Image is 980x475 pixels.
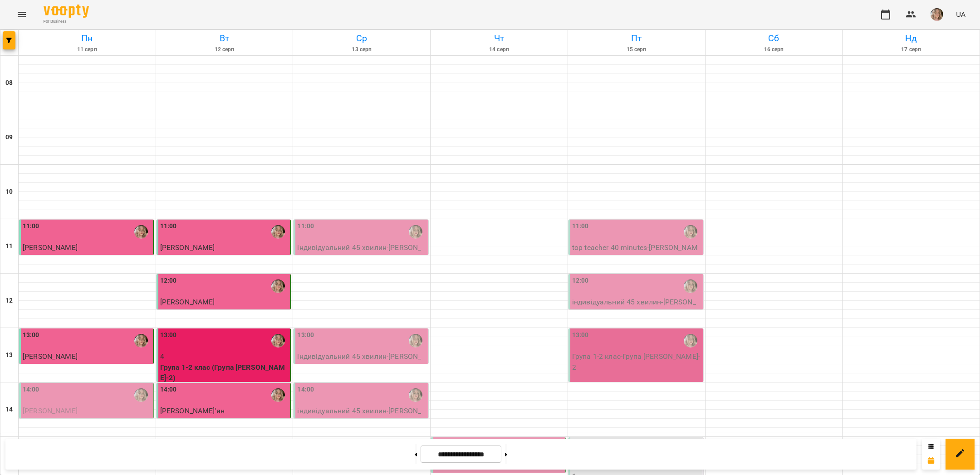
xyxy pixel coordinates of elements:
p: індивідуальний 45 хвилин [160,416,289,427]
img: Ірина Кінах [409,334,422,348]
label: 14:00 [23,385,39,395]
h6: 13 серп [294,45,429,54]
p: індивідуальний 45 хвилин - [PERSON_NAME] [297,351,426,372]
h6: Нд [844,31,978,45]
img: Ірина Кінах [271,388,285,402]
p: індивідуальний 45 хвилин - [PERSON_NAME] [297,242,426,264]
h6: 14 [5,405,13,415]
h6: Пт [569,31,704,45]
h6: Пн [20,31,154,45]
h6: 15 серп [569,45,704,54]
p: індивідуальний 45 хвилин [23,253,152,264]
label: 11:00 [297,221,314,231]
img: 96e0e92443e67f284b11d2ea48a6c5b1.jpg [931,8,943,21]
label: 13:00 [23,330,39,340]
p: 4 [160,351,289,362]
h6: Сб [707,31,841,45]
h6: 10 [5,187,13,197]
label: 12:00 [160,276,177,286]
label: 11:00 [23,221,39,231]
p: індивідуальний 45 хвилин - [PERSON_NAME]'ян [572,297,701,318]
img: Ірина Кінах [134,388,148,402]
img: Ірина Кінах [684,225,697,239]
p: Група 1-2 клас (Група [PERSON_NAME]-2) [160,362,289,383]
p: індивідуальний 45 хвилин [23,416,152,427]
span: [PERSON_NAME]'ян [160,406,225,415]
img: Ірина Кінах [271,279,285,293]
label: 14:00 [160,385,177,395]
h6: 14 серп [432,45,566,54]
label: 11:00 [572,221,589,231]
h6: 13 [5,350,13,360]
p: top teacher 40 minutes - [PERSON_NAME] [572,242,701,264]
img: Ірина Кінах [271,334,285,348]
span: [PERSON_NAME] [160,298,215,306]
span: UA [956,10,965,19]
span: [PERSON_NAME] [23,352,78,361]
img: Ірина Кінах [134,334,148,348]
h6: 11 серп [20,45,154,54]
h6: 17 серп [844,45,978,54]
h6: 08 [5,78,13,88]
p: Група 1-2 клас - Група [PERSON_NAME]-2 [572,351,701,372]
img: Ірина Кінах [271,225,285,239]
label: 11:00 [160,221,177,231]
h6: Чт [432,31,566,45]
label: 13:00 [160,330,177,340]
label: 12:00 [572,276,589,286]
img: Voopty Logo [44,5,89,18]
img: Ірина Кінах [409,388,422,402]
button: Menu [11,4,33,25]
label: 13:00 [297,330,314,340]
p: індивідуальний 45 хвилин [23,362,152,373]
h6: Вт [157,31,292,45]
h6: 16 серп [707,45,841,54]
span: [PERSON_NAME] [23,406,78,415]
p: top teacher 40 minutes [160,253,289,264]
img: Ірина Кінах [684,334,697,348]
h6: 12 серп [157,45,292,54]
img: Ірина Кінах [409,225,422,239]
span: For Business [44,19,89,24]
button: UA [952,6,969,23]
img: Ірина Кінах [684,279,697,293]
p: індивідуальний 45 хвилин [160,308,289,318]
h6: 09 [5,132,13,142]
label: 13:00 [572,330,589,340]
span: [PERSON_NAME] [160,243,215,252]
label: 14:00 [297,385,314,395]
h6: 11 [5,241,13,251]
img: Ірина Кінах [134,225,148,239]
span: [PERSON_NAME] [23,243,78,252]
p: індивідуальний 45 хвилин - [PERSON_NAME] [297,406,426,427]
h6: 12 [5,296,13,306]
h6: Ср [294,31,429,45]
